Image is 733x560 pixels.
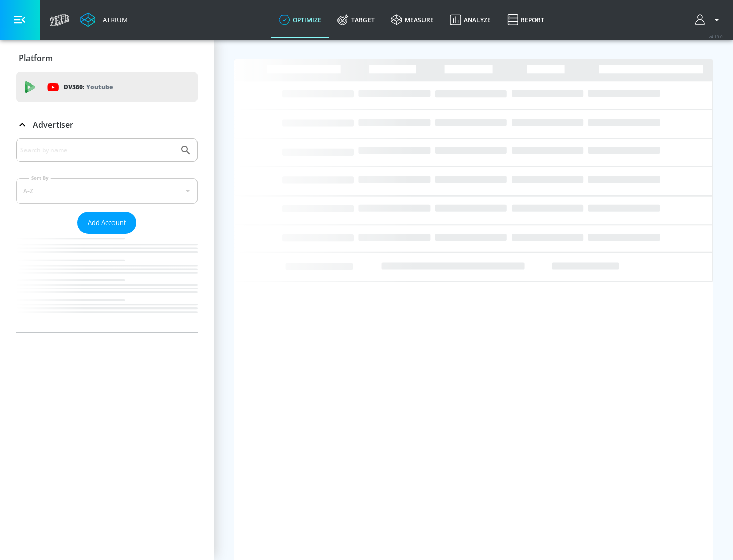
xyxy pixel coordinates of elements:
[271,2,329,38] a: optimize
[16,44,198,72] div: Platform
[329,2,383,38] a: Target
[29,175,51,181] label: Sort By
[709,34,723,39] span: v 4.19.0
[16,138,198,332] div: Advertiser
[99,15,128,24] div: Atrium
[33,119,73,130] p: Advertiser
[19,52,53,64] p: Platform
[80,12,128,27] a: Atrium
[499,2,552,38] a: Report
[20,144,175,157] input: Search by name
[16,178,198,204] div: A-Z
[86,81,113,92] p: Youtube
[77,212,136,234] button: Add Account
[383,2,442,38] a: measure
[64,81,113,93] p: DV360:
[16,110,198,139] div: Advertiser
[16,234,198,332] nav: list of Advertiser
[442,2,499,38] a: Analyze
[88,217,126,229] span: Add Account
[16,72,198,102] div: DV360: Youtube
